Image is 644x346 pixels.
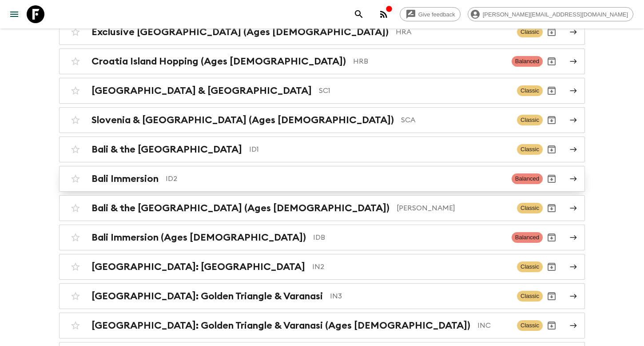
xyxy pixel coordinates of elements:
span: [PERSON_NAME][EMAIL_ADDRESS][DOMAIN_NAME] [478,11,633,18]
p: IN2 [312,262,510,272]
span: Classic [517,320,543,331]
span: Classic [517,85,543,96]
a: Bali ImmersionID2BalancedArchive [59,166,585,192]
p: IDB [313,232,505,243]
button: Archive [543,229,561,246]
a: Bali Immersion (Ages [DEMOGRAPHIC_DATA])IDBBalancedArchive [59,225,585,250]
p: INC [477,320,510,331]
div: [PERSON_NAME][EMAIL_ADDRESS][DOMAIN_NAME] [468,7,633,21]
span: Balanced [512,232,543,243]
h2: [GEOGRAPHIC_DATA]: Golden Triangle & Varanasi [91,290,323,302]
button: menu [5,5,23,23]
h2: Slovenia & [GEOGRAPHIC_DATA] (Ages [DEMOGRAPHIC_DATA]) [91,114,394,126]
button: Archive [543,82,561,100]
h2: Bali Immersion (Ages [DEMOGRAPHIC_DATA]) [91,232,306,243]
h2: Croatia Island Hopping (Ages [DEMOGRAPHIC_DATA]) [91,56,346,67]
span: Classic [517,262,543,272]
h2: Bali & the [GEOGRAPHIC_DATA] [91,144,242,155]
span: Balanced [512,173,543,184]
button: Archive [543,287,561,305]
span: Balanced [512,56,543,67]
a: Exclusive [GEOGRAPHIC_DATA] (Ages [DEMOGRAPHIC_DATA])HRAClassicArchive [59,19,585,45]
p: HRA [396,27,510,37]
button: Archive [543,111,561,129]
p: SCA [401,115,510,125]
a: Bali & the [GEOGRAPHIC_DATA] (Ages [DEMOGRAPHIC_DATA])[PERSON_NAME]ClassicArchive [59,195,585,221]
h2: [GEOGRAPHIC_DATA]: [GEOGRAPHIC_DATA] [91,261,305,273]
span: Classic [517,144,543,155]
p: HRB [353,56,505,67]
button: Archive [543,23,561,41]
p: ID2 [166,173,505,184]
button: Archive [543,52,561,70]
h2: Bali & the [GEOGRAPHIC_DATA] (Ages [DEMOGRAPHIC_DATA]) [91,202,390,214]
p: IN3 [330,291,510,302]
a: [GEOGRAPHIC_DATA] & [GEOGRAPHIC_DATA]SC1ClassicArchive [59,78,585,104]
a: Give feedback [400,7,461,21]
span: Classic [517,291,543,302]
span: Give feedback [413,11,460,18]
h2: Bali Immersion [91,173,159,185]
button: Archive [543,141,561,158]
a: Bali & the [GEOGRAPHIC_DATA]ID1ClassicArchive [59,137,585,162]
a: [GEOGRAPHIC_DATA]: Golden Triangle & Varanasi (Ages [DEMOGRAPHIC_DATA])INCClassicArchive [59,313,585,338]
span: Classic [517,27,543,37]
a: Croatia Island Hopping (Ages [DEMOGRAPHIC_DATA])HRBBalancedArchive [59,48,585,74]
span: Classic [517,115,543,125]
button: Archive [543,317,561,334]
p: ID1 [249,144,510,155]
h2: [GEOGRAPHIC_DATA] & [GEOGRAPHIC_DATA] [91,85,312,97]
p: SC1 [319,85,510,96]
h2: [GEOGRAPHIC_DATA]: Golden Triangle & Varanasi (Ages [DEMOGRAPHIC_DATA]) [91,320,470,331]
button: Archive [543,170,561,188]
h2: Exclusive [GEOGRAPHIC_DATA] (Ages [DEMOGRAPHIC_DATA]) [91,26,389,38]
button: Archive [543,199,561,217]
a: Slovenia & [GEOGRAPHIC_DATA] (Ages [DEMOGRAPHIC_DATA])SCAClassicArchive [59,107,585,133]
a: [GEOGRAPHIC_DATA]: Golden Triangle & VaranasiIN3ClassicArchive [59,283,585,309]
p: [PERSON_NAME] [397,203,510,213]
button: Archive [543,258,561,276]
a: [GEOGRAPHIC_DATA]: [GEOGRAPHIC_DATA]IN2ClassicArchive [59,254,585,280]
button: search adventures [350,5,368,23]
span: Classic [517,203,543,213]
